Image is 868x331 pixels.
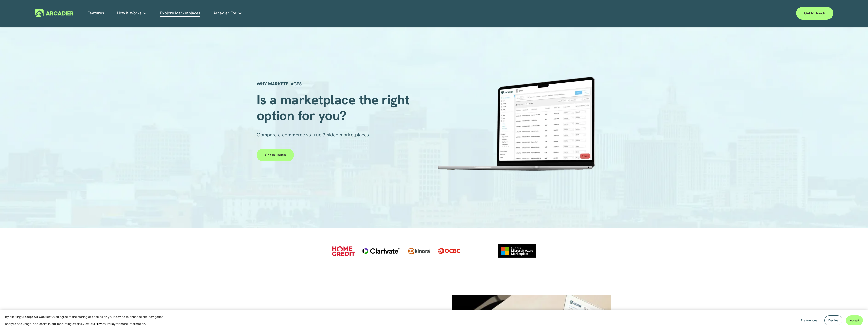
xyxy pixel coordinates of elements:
span: Accept [850,318,859,322]
span: Arcadier For [213,10,237,17]
button: Accept [846,315,863,325]
a: folder dropdown [117,9,147,17]
button: Preferences [797,315,821,325]
a: Explore Marketplaces [160,9,200,17]
strong: WHY MARKETPLACES [257,81,302,87]
p: By clicking , you agree to the storing of cookies on your device to enhance site navigation, anal... [5,313,170,327]
a: Get in touch [796,7,833,20]
span: Is a marketplace the right option for you? [257,91,413,124]
a: folder dropdown [213,9,242,17]
a: Privacy Policy [95,322,116,326]
strong: “Accept All Cookies” [21,315,52,319]
span: Decline [828,318,838,322]
img: Arcadier [35,9,73,17]
span: Preferences [801,318,817,322]
a: Get in touch [257,149,294,161]
button: Decline [824,315,842,325]
a: Features [87,9,104,17]
span: How It Works [117,10,142,17]
span: Compare e-commerce vs true 3-sided marketplaces. [257,132,370,138]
